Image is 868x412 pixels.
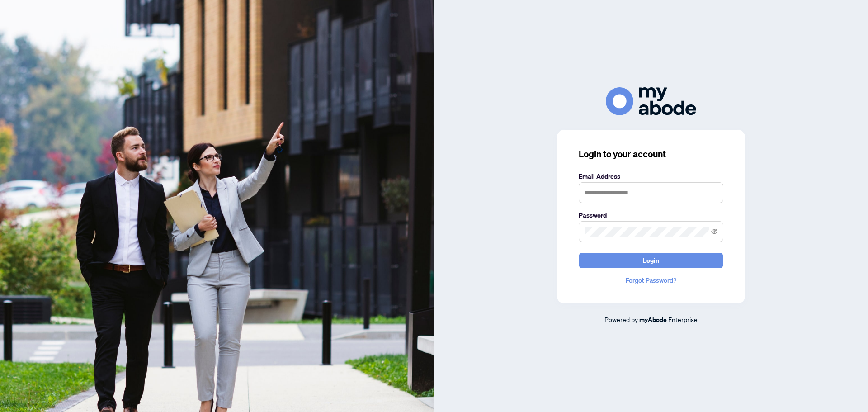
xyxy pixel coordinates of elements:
[579,253,723,268] button: Login
[643,253,659,268] span: Login
[579,275,723,285] a: Forgot Password?
[606,87,696,115] img: ma-logo
[579,210,723,220] label: Password
[579,148,723,161] h3: Login to your account
[579,171,723,181] label: Email Address
[604,315,638,323] span: Powered by
[668,315,698,323] span: Enterprise
[711,228,717,235] span: eye-invisible
[639,315,667,325] a: myAbode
